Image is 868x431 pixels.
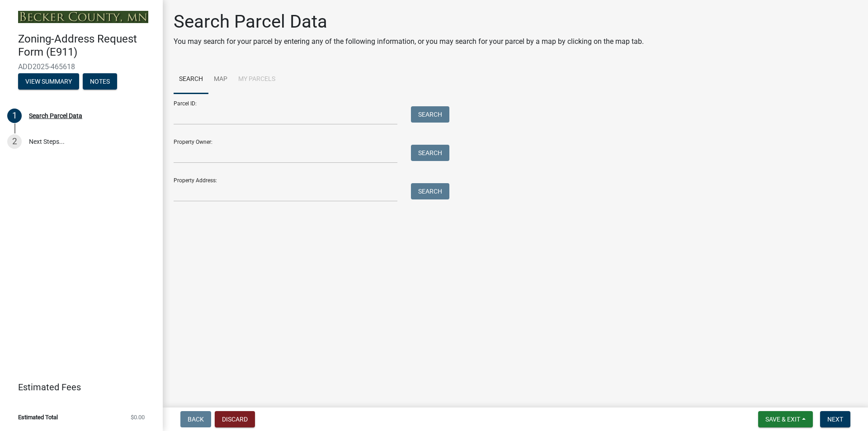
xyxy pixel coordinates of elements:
[83,73,117,90] button: Notes
[174,65,208,94] a: Search
[18,414,58,420] span: Estimated Total
[18,73,79,90] button: View Summary
[18,11,148,23] img: Becker County, Minnesota
[411,183,449,199] button: Search
[215,411,255,427] button: Discard
[29,113,82,119] div: Search Parcel Data
[180,411,211,427] button: Back
[18,78,79,85] wm-modal-confirm: Summary
[18,62,145,71] span: ADD2025-465618
[820,411,850,427] button: Next
[411,106,449,123] button: Search
[174,36,644,47] p: You may search for your parcel by entering any of the following information, or you may search fo...
[758,411,813,427] button: Save & Exit
[174,11,644,33] h1: Search Parcel Data
[7,378,148,396] a: Estimated Fees
[7,109,22,123] div: 1
[83,78,117,85] wm-modal-confirm: Notes
[827,416,843,423] span: Next
[131,414,145,420] span: $0.00
[765,416,800,423] span: Save & Exit
[7,134,22,149] div: 2
[18,33,156,59] h4: Zoning-Address Request Form (E911)
[208,65,233,94] a: Map
[188,416,204,423] span: Back
[411,145,449,161] button: Search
